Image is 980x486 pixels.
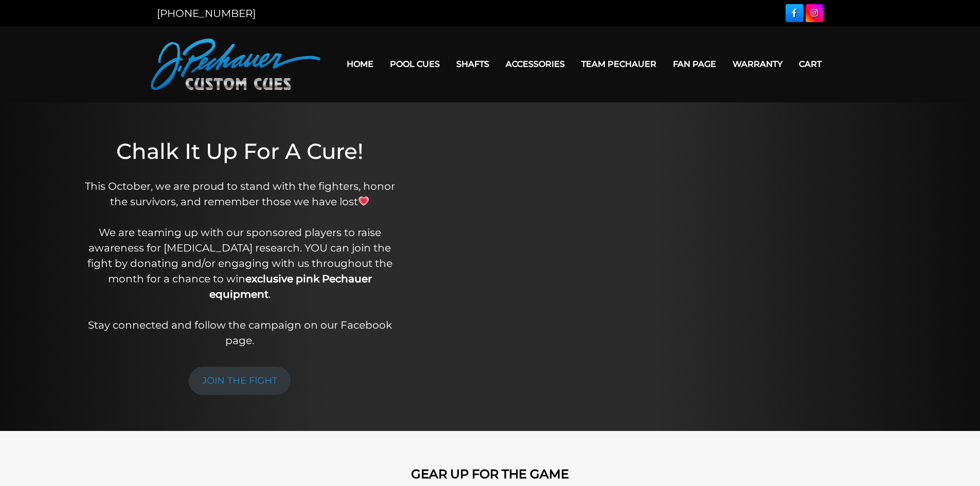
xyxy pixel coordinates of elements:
[573,51,665,77] a: Team Pechauer
[791,51,830,77] a: Cart
[382,51,448,77] a: Pool Cues
[79,178,401,348] p: This October, we are proud to stand with the fighters, honor the survivors, and remember those we...
[157,7,256,20] a: [PHONE_NUMBER]
[189,367,291,395] a: JOIN THE FIGHT
[338,51,382,77] a: Home
[724,51,791,77] a: Warranty
[448,51,497,77] a: Shafts
[359,196,369,206] img: 💗
[79,138,401,164] h1: Chalk It Up For A Cure!
[497,51,573,77] a: Accessories
[665,51,724,77] a: Fan Page
[411,466,569,481] strong: GEAR UP FOR THE GAME
[209,273,372,300] strong: exclusive pink Pechauer equipment
[151,39,320,90] img: Pechauer Custom Cues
